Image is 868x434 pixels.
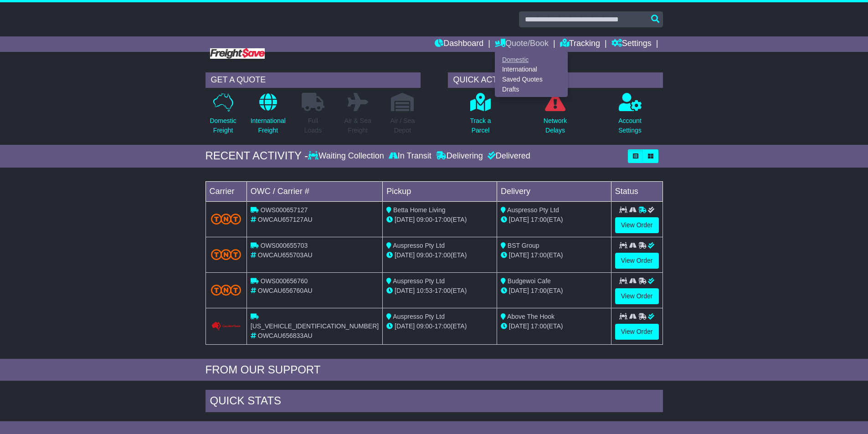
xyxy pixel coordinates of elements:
[618,92,642,140] a: AccountSettings
[205,181,247,201] td: Carrier
[209,92,236,140] a: DomesticFreight
[495,52,568,97] div: Quote/Book
[509,322,529,330] span: [DATE]
[509,251,529,259] span: [DATE]
[448,72,663,88] div: QUICK ACTIONS
[251,116,286,135] p: International Freight
[344,116,371,135] p: Air & Sea Freight
[205,363,663,377] div: FROM OUR SUPPORT
[205,72,421,88] div: GET A QUOTE
[544,116,567,135] p: Network Delays
[395,251,415,259] span: [DATE]
[416,251,432,259] span: 09:00
[395,322,415,330] span: [DATE]
[501,215,607,225] div: (ETA)
[531,322,547,330] span: 17:00
[386,151,434,161] div: In Transit
[508,242,539,249] span: BST Group
[531,216,547,223] span: 17:00
[615,253,659,269] a: View Order
[416,322,432,330] span: 09:00
[258,287,313,294] span: OWCAU656760AU
[495,55,567,65] a: Domestic
[393,277,445,285] span: Auspresso Pty Ltd
[247,181,382,201] td: OWC / Carrier #
[531,251,547,259] span: 17:00
[435,216,451,223] span: 17:00
[531,287,547,294] span: 17:00
[435,36,483,52] a: Dashboard
[395,216,415,223] span: [DATE]
[205,390,663,414] div: Quick Stats
[251,322,379,330] span: [US_VEHICLE_IDENTIFICATION_NUMBER]
[416,287,432,294] span: 10:53
[435,251,451,259] span: 17:00
[495,84,567,94] a: Drafts
[386,250,493,260] div: - (ETA)
[211,249,241,260] img: TNT_Domestic.png
[261,242,308,249] span: OWS000655703
[507,206,559,214] span: Auspresso Pty Ltd
[615,217,659,233] a: View Order
[560,36,600,52] a: Tracking
[501,322,607,331] div: (ETA)
[618,116,642,135] p: Account Settings
[611,36,652,52] a: Settings
[469,92,491,140] a: Track aParcel
[210,48,265,59] img: Freight Save
[393,206,445,214] span: Betta Home Living
[210,116,236,135] p: Domestic Freight
[250,92,286,140] a: InternationalFreight
[615,288,659,304] a: View Order
[615,324,659,340] a: View Order
[211,322,241,331] img: Couriers_Please.png
[258,251,313,259] span: OWCAU655703AU
[395,287,415,294] span: [DATE]
[497,181,611,201] td: Delivery
[211,285,241,296] img: TNT_Domestic.png
[507,313,555,320] span: Above The Hook
[302,116,324,135] p: Full Loads
[495,65,567,75] a: International
[390,116,415,135] p: Air / Sea Depot
[383,181,497,201] td: Pickup
[393,313,445,320] span: Auspresso Pty Ltd
[211,214,241,225] img: TNT_Domestic.png
[258,216,313,223] span: OWCAU657127AU
[308,151,386,161] div: Waiting Collection
[509,216,529,223] span: [DATE]
[261,206,308,214] span: OWS000657127
[386,215,493,225] div: - (ETA)
[435,322,451,330] span: 17:00
[508,277,551,285] span: Budgewoi Cafe
[393,242,445,249] span: Auspresso Pty Ltd
[611,181,663,201] td: Status
[261,277,308,285] span: OWS000656760
[258,332,313,339] span: OWCAU656833AU
[470,116,491,135] p: Track a Parcel
[386,286,493,296] div: - (ETA)
[509,287,529,294] span: [DATE]
[434,151,485,161] div: Delivering
[205,149,308,163] div: RECENT ACTIVITY -
[386,322,493,331] div: - (ETA)
[435,287,451,294] span: 17:00
[485,151,530,161] div: Delivered
[501,286,607,296] div: (ETA)
[416,216,432,223] span: 09:00
[495,75,567,85] a: Saved Quotes
[543,92,567,140] a: NetworkDelays
[501,250,607,260] div: (ETA)
[495,36,549,52] a: Quote/Book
